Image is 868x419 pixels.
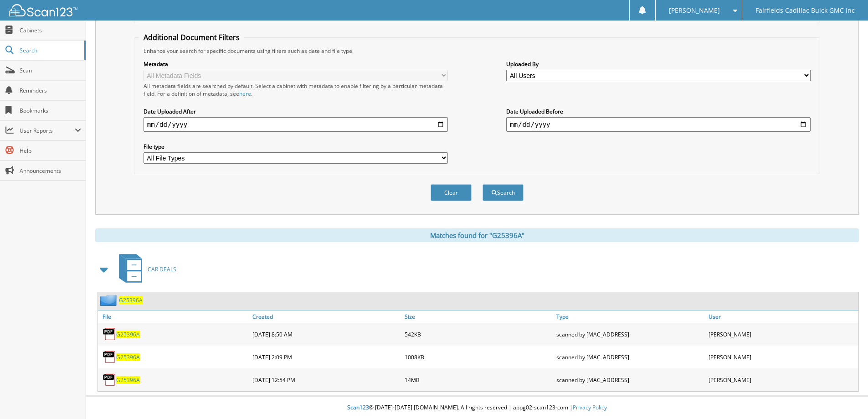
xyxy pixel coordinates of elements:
div: [DATE] 12:54 PM [250,371,402,389]
a: G25396A [116,376,140,384]
span: User Reports [20,127,75,134]
iframe: Chat Widget [822,375,868,419]
input: end [506,117,811,132]
span: Reminders [20,87,81,94]
div: All metadata fields are searched by default. Select a cabinet with metadata to enable filtering b... [144,82,448,98]
img: PDF.png [103,327,116,341]
button: Search [483,184,524,201]
a: G25396A [116,353,140,361]
div: [PERSON_NAME] [706,325,858,343]
div: 542KB [402,325,555,343]
span: CAR DEALS [148,265,176,273]
span: Search [20,47,80,54]
legend: Additional Document Filters [139,32,244,42]
div: Enhance your search for specific documents using filters such as date and file type. [139,47,815,55]
span: Fairfields Cadillac Buick GMC Inc [755,8,855,13]
label: File type [144,143,448,150]
div: 1008KB [402,348,555,366]
span: Cabinets [20,26,81,34]
img: folder2.png [100,295,119,306]
div: © [DATE]-[DATE] [DOMAIN_NAME]. All rights reserved | appg02-scan123-com | [86,397,868,419]
a: G25396A [119,296,143,304]
label: Uploaded By [506,60,811,68]
span: Bookmarks [20,107,81,114]
span: Scan123 [347,403,369,411]
span: Scan [20,67,81,74]
span: Announcements [20,167,81,175]
img: scan123-logo-white.svg [9,4,77,16]
div: scanned by [MAC_ADDRESS] [554,325,706,343]
img: PDF.png [103,373,116,387]
div: [PERSON_NAME] [706,371,858,389]
button: Clear [431,184,472,201]
a: G25396A [116,331,140,338]
div: [DATE] 2:09 PM [250,348,402,366]
div: scanned by [MAC_ADDRESS] [554,371,706,389]
a: Size [402,310,555,323]
a: Created [250,310,402,323]
div: [PERSON_NAME] [706,348,858,366]
label: Date Uploaded After [144,108,448,115]
a: Type [554,310,706,323]
div: Matches found for "G25396A" [95,228,859,242]
span: [PERSON_NAME] [669,8,720,13]
label: Metadata [144,60,448,68]
div: 14MB [402,371,555,389]
a: File [98,310,250,323]
a: User [706,310,858,323]
input: start [144,117,448,132]
img: PDF.png [103,350,116,364]
a: CAR DEALS [113,251,176,287]
a: Privacy Policy [573,403,607,411]
div: [DATE] 8:50 AM [250,325,402,343]
a: here [239,90,251,98]
span: Help [20,147,81,155]
div: scanned by [MAC_ADDRESS] [554,348,706,366]
label: Date Uploaded Before [506,108,811,115]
